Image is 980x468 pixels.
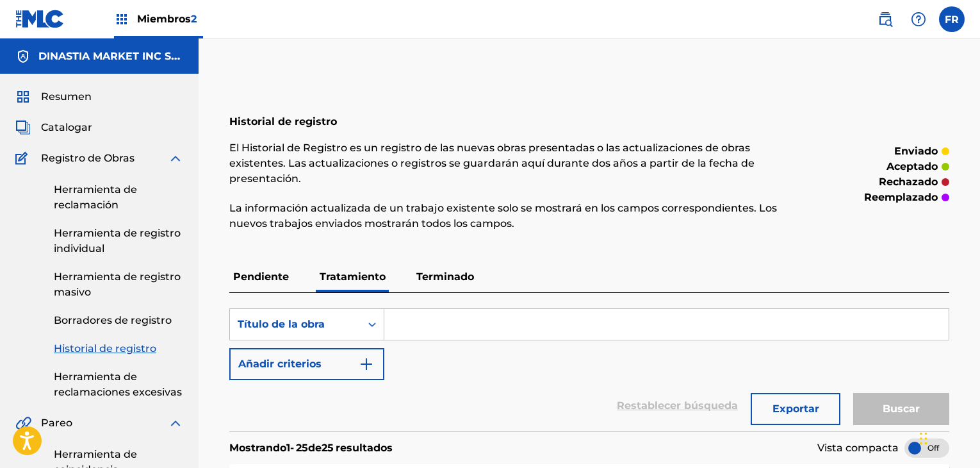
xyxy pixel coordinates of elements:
[944,264,980,402] iframe: Centro de recursos
[54,226,183,256] a: Herramienta de registro individual
[864,191,938,203] font: reemplazado
[41,417,72,429] font: Pareo
[41,90,92,103] font: Resumen
[54,369,183,400] a: Herramienta de reclamaciones excesivas
[168,151,183,166] img: expandir
[322,442,334,454] font: 25
[38,49,183,64] h5: DINASTIA MARKET INC SAS
[939,6,965,32] div: Menú de usuario
[15,120,31,135] img: Catalogar
[229,308,949,431] form: Formulario de búsqueda
[906,6,931,32] div: Ayuda
[54,342,156,355] font: Historial de registro
[320,271,386,283] font: Tratamiento
[15,415,31,431] img: Pareo
[772,403,819,415] font: Exportar
[15,151,32,166] img: Registro de Obras
[137,13,191,25] font: Miembros
[751,393,840,425] button: Exportar
[233,271,289,283] font: Pendiente
[308,442,322,454] font: de
[15,10,65,28] img: Logotipo del MLC
[916,406,980,468] iframe: Widget de chat
[817,442,899,454] font: Vista compacta
[54,314,172,326] font: Borradores de registro
[168,415,183,431] img: expandir
[191,13,197,25] font: 2
[229,142,755,185] font: El Historial de Registro es un registro de las nuevas obras presentadas o las actualizaciones de ...
[878,12,893,27] img: buscar
[15,89,92,104] a: ResumenResumen
[229,442,286,454] font: Mostrando
[911,12,926,27] img: ayuda
[229,348,384,380] button: Añadir criterios
[872,6,898,32] a: Búsqueda pública
[886,160,938,172] font: aceptado
[336,442,393,454] font: resultados
[229,115,337,128] font: Historial de registro
[416,271,474,283] font: Terminado
[15,49,31,64] img: Cuentas
[359,356,374,372] img: 9d2ae6d4665cec9f34b9.svg
[879,176,938,188] font: rechazado
[54,341,183,356] a: Historial de registro
[238,358,322,370] font: Añadir criterios
[41,121,92,133] font: Catalogar
[15,89,31,104] img: Resumen
[290,442,294,454] font: -
[286,442,290,454] font: 1
[54,313,183,328] a: Borradores de registro
[54,371,182,398] font: Herramienta de reclamaciones excesivas
[54,227,181,255] font: Herramienta de registro individual
[296,442,308,454] font: 25
[41,152,135,164] font: Registro de Obras
[54,182,183,213] a: Herramienta de reclamación
[54,269,183,300] a: Herramienta de registro masivo
[54,183,137,211] font: Herramienta de reclamación
[229,202,777,230] font: La información actualizada de un trabajo existente solo se mostrará en los campos correspondiente...
[38,50,185,62] font: DINASTIA MARKET INC SAS
[894,145,938,157] font: enviado
[114,12,129,27] img: Principales titulares de derechos
[15,120,92,135] a: CatalogarCatalogar
[54,271,181,298] font: Herramienta de registro masivo
[920,419,927,458] div: Arrastrar
[238,318,325,330] font: Título de la obra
